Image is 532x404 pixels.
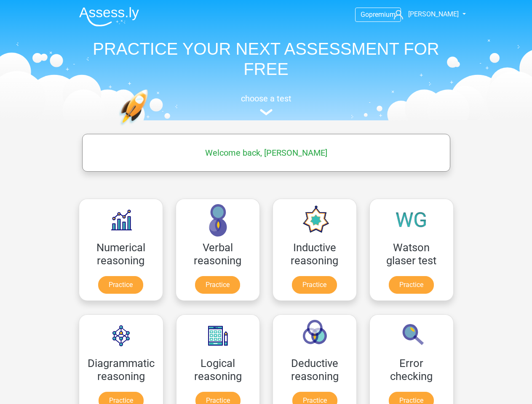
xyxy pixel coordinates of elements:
[361,11,369,19] span: Go
[72,39,460,79] h1: PRACTICE YOUR NEXT ASSESSMENT FOR FREE
[79,7,139,27] img: Assessly
[260,109,273,115] img: assessment
[369,11,396,19] span: premium
[72,93,460,104] h5: choose a test
[356,9,401,20] a: Gopremium
[389,276,434,294] a: Practice
[390,9,460,19] a: [PERSON_NAME]
[195,276,240,294] a: Practice
[408,10,459,18] span: [PERSON_NAME]
[86,148,446,158] h5: Welcome back, [PERSON_NAME]
[119,89,181,165] img: practice
[98,276,143,294] a: Practice
[292,276,337,294] a: Practice
[72,93,460,116] a: choose a test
